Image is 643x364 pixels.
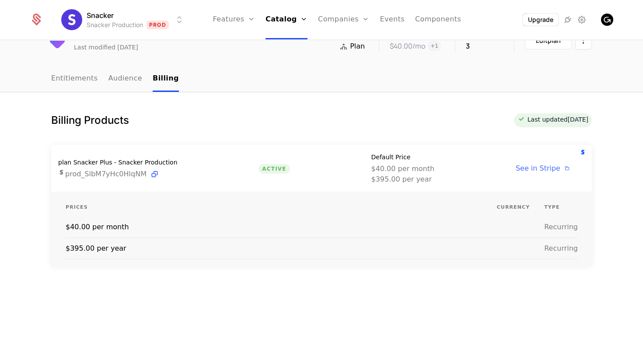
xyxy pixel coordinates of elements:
a: Settings [577,14,587,25]
span: Prod [147,21,169,29]
button: Open user button [601,14,613,26]
button: Upgrade [523,14,559,26]
div: Edit plan [536,36,561,45]
nav: Main [51,66,592,92]
h1: Billing Products [51,113,129,127]
td: Recurring [544,217,578,238]
div: $40.00 /mo [390,41,425,51]
th: Type [544,199,578,217]
span: Snacker [87,10,114,21]
div: 3 [466,41,500,51]
td: Recurring [544,238,578,259]
a: Audience [108,66,143,92]
span: $40.00 per month [371,164,434,174]
div: Snacker Production [87,21,143,29]
img: Snacker [61,9,82,30]
a: Billing [153,66,179,92]
button: Select environment [64,10,185,29]
span: See in Stripe [516,164,560,172]
span: + 1 [428,41,441,51]
span: plan Snacker Plus - Snacker Production [58,159,178,165]
a: Entitlements [51,66,98,92]
span: $395.00 per year [371,174,434,185]
span: Plan [350,41,365,52]
span: prod_SlbM7yHc0HlqNM [65,169,147,179]
div: Last modified [DATE] [74,43,138,52]
span: Default Price [371,154,410,160]
span: Active [259,164,290,174]
a: Integrations [563,14,573,25]
span: Last updated [DATE] [525,116,588,123]
button: Select action [575,31,592,49]
button: Editplan [525,31,572,49]
th: Prices [65,199,496,217]
ul: Choose Sub Page [51,66,179,92]
td: $395.00 per year [65,238,496,259]
td: $40.00 per month [65,217,496,238]
a: See in Stripe [516,164,571,172]
th: Currency [496,199,544,217]
img: Shelby Stephens [601,14,613,26]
